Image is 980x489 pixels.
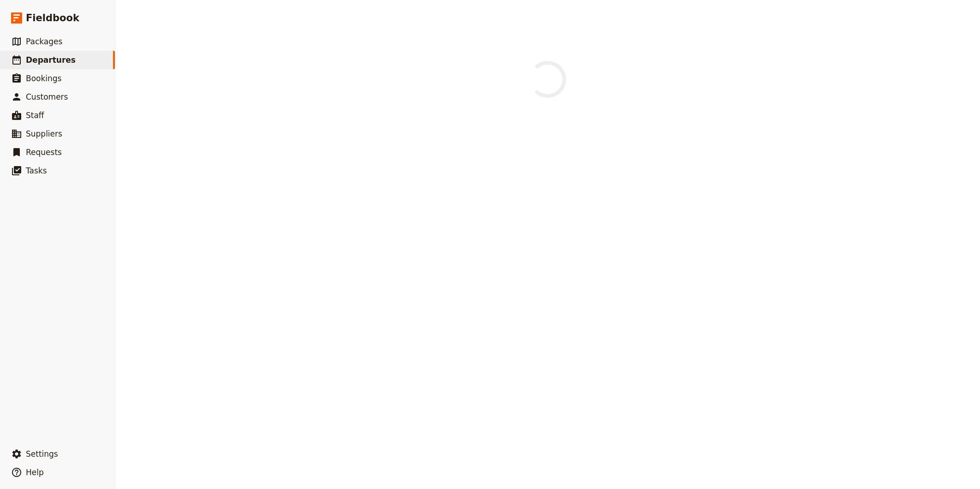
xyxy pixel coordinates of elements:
span: Staff [26,111,44,120]
span: Fieldbook [26,11,79,25]
span: Packages [26,37,62,46]
span: Customers [26,92,68,101]
span: Bookings [26,74,61,83]
span: Suppliers [26,129,62,138]
span: Departures [26,55,76,65]
span: Help [26,468,44,477]
span: Requests [26,148,62,157]
span: Settings [26,449,58,459]
span: Tasks [26,166,47,175]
